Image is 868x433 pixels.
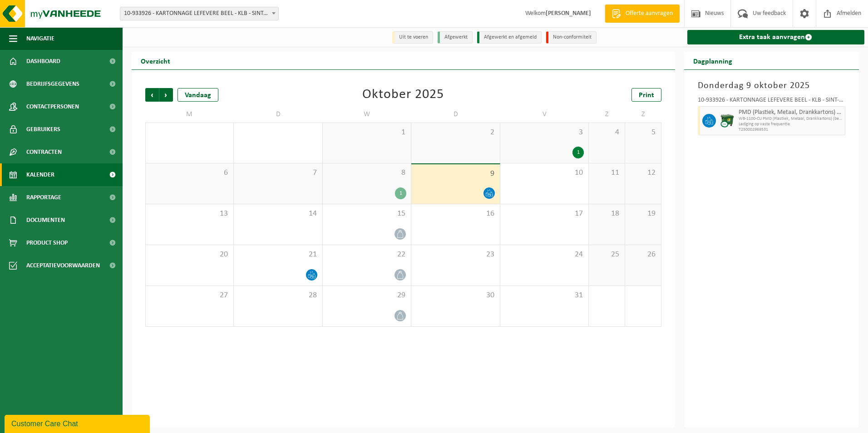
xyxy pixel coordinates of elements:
span: 29 [327,290,406,300]
span: 15 [327,209,406,219]
div: 1 [572,147,584,158]
span: Acceptatievoorwaarden [26,254,100,277]
div: 1 [395,187,406,199]
span: 13 [150,209,229,219]
a: Extra taak aanvragen [687,30,865,44]
iframe: chat widget [5,413,152,433]
span: 2 [416,128,495,138]
span: Bedrijfsgegevens [26,73,79,95]
td: Z [589,106,625,123]
img: WB-1100-CU [720,114,734,128]
span: 30 [416,290,495,300]
a: Offerte aanvragen [605,5,680,23]
span: 1 [327,128,406,138]
span: Navigatie [26,27,54,50]
td: D [234,106,322,123]
span: Lediging op vaste frequentie [739,122,843,127]
span: 28 [238,290,317,300]
a: Print [631,88,661,102]
span: PMD (Plastiek, Metaal, Drankkartons) (bedrijven) [739,109,843,116]
span: 11 [593,168,620,178]
span: 22 [327,250,406,260]
h3: Donderdag 9 oktober 2025 [698,79,846,93]
span: Volgende [159,88,173,102]
span: 12 [630,168,656,178]
span: 9 [416,169,495,179]
span: 6 [150,168,229,178]
span: 3 [505,128,584,138]
span: 21 [238,250,317,260]
span: Contactpersonen [26,95,79,118]
h2: Overzicht [132,52,179,69]
span: 23 [416,250,495,260]
span: Documenten [26,209,65,231]
span: Kalender [26,163,54,186]
span: 27 [150,290,229,300]
span: 26 [630,250,656,260]
span: 31 [505,290,584,300]
div: Oktober 2025 [362,88,444,102]
li: Non-conformiteit [546,31,597,44]
span: 24 [505,250,584,260]
span: 10-933926 - KARTONNAGE LEFEVERE BEEL - KLB - SINT-BAAFS-VIJVE [120,7,279,20]
h2: Dagplanning [684,52,741,69]
td: Z [625,106,661,123]
span: 7 [238,168,317,178]
span: 4 [593,128,620,138]
span: WB-1100-CU PMD (Plastiek, Metaal, Drankkartons) (bedrijven) [739,116,843,122]
td: D [411,106,500,123]
li: Uit te voeren [392,31,433,44]
span: 18 [593,209,620,219]
span: 14 [238,209,317,219]
td: M [145,106,234,123]
span: Dashboard [26,50,60,73]
span: 5 [630,128,656,138]
li: Afgewerkt [438,31,473,44]
span: 8 [327,168,406,178]
li: Afgewerkt en afgemeld [477,31,542,44]
span: Product Shop [26,231,68,254]
span: 20 [150,250,229,260]
div: Vandaag [178,88,218,102]
strong: [PERSON_NAME] [546,10,591,17]
span: Offerte aanvragen [623,9,675,18]
td: V [500,106,589,123]
span: Rapportage [26,186,61,209]
span: 16 [416,209,495,219]
span: 10-933926 - KARTONNAGE LEFEVERE BEEL - KLB - SINT-BAAFS-VIJVE [120,7,278,20]
span: T250002969531 [739,127,843,133]
span: 17 [505,209,584,219]
span: 10 [505,168,584,178]
div: 10-933926 - KARTONNAGE LEFEVERE BEEL - KLB - SINT-BAAFS-VIJVE [698,97,846,106]
span: Print [639,92,654,99]
span: 19 [630,209,656,219]
span: 25 [593,250,620,260]
span: Gebruikers [26,118,60,141]
span: Vorige [145,88,159,102]
td: W [323,106,411,123]
span: Contracten [26,141,62,163]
